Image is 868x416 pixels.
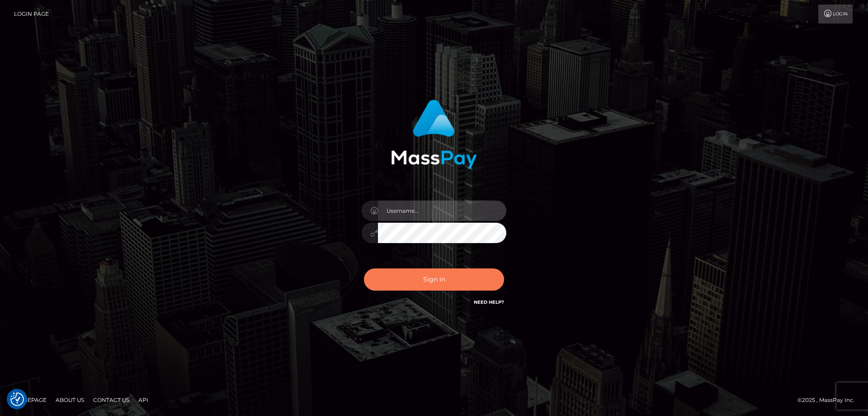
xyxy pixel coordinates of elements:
a: API [135,393,152,407]
a: Login Page [14,5,49,24]
a: Login [818,5,853,24]
img: MassPay Login [391,100,477,169]
button: Sign in [364,268,504,291]
a: About Us [52,393,88,407]
div: © 2025 , MassPay Inc. [797,395,861,405]
a: Contact Us [90,393,133,407]
button: Consent Preferences [10,392,24,406]
a: Homepage [10,393,50,407]
img: Revisit consent button [10,392,24,406]
input: Username... [378,201,506,221]
a: Need Help? [474,299,504,305]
